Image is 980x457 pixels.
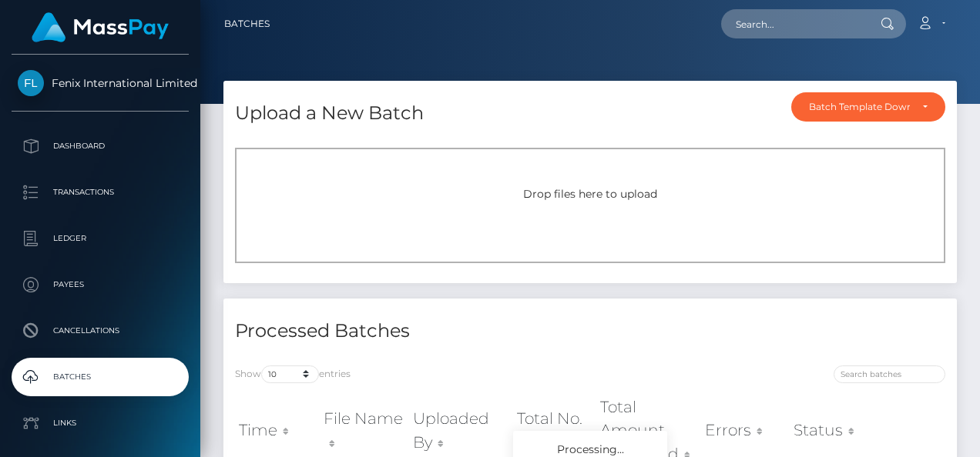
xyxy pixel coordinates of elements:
select: Showentries [261,365,319,383]
h4: Upload a New Batch [235,100,424,127]
a: Payees [12,265,189,304]
p: Payees [18,273,183,296]
label: Show entries [235,365,351,383]
p: Dashboard [18,135,183,158]
img: MassPay Logo [32,12,169,42]
a: Dashboard [12,127,189,165]
p: Cancellations [18,319,183,342]
p: Batches [18,365,183,389]
a: Batches [224,8,270,40]
p: Links [18,412,183,435]
span: Fenix International Limited [12,76,189,90]
button: Batch Template Download [791,92,945,122]
a: Batches [12,358,189,396]
h4: Processed Batches [235,318,579,345]
span: Drop files here to upload [523,187,657,201]
a: Links [12,404,189,442]
p: Transactions [18,181,183,204]
input: Search batches [834,365,945,383]
img: Fenix International Limited [18,70,44,96]
div: Batch Template Download [809,101,910,113]
a: Transactions [12,173,189,212]
a: Cancellations [12,312,189,350]
p: Ledger [18,227,183,250]
input: Search... [721,9,866,38]
a: Ledger [12,219,189,258]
